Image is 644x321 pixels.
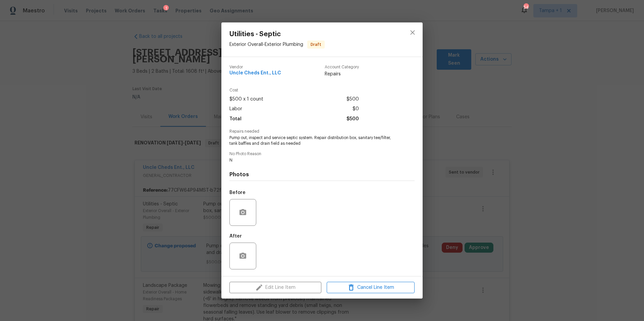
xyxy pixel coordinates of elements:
[405,24,421,41] button: close
[229,65,281,69] span: Vendor
[229,71,281,76] span: Uncle Cheds Ent., LLC
[229,129,415,134] span: Repairs needed
[524,4,528,11] div: 54
[163,5,169,12] div: 1
[229,94,263,104] span: $500 x 1 count
[229,157,396,163] span: N
[229,190,246,195] h5: Before
[229,104,242,114] span: Labor
[229,42,303,47] span: Exterior Overall - Exterior Plumbing
[353,104,359,114] span: $0
[229,135,396,146] span: Pump out, inspect and service septic system. Repair distribution box, sanitary tee/filter, tank b...
[327,282,415,294] button: Cancel Line Item
[229,114,241,124] span: Total
[229,152,415,156] span: No Photo Reason
[325,71,359,77] span: Repairs
[329,283,413,292] span: Cancel Line Item
[346,114,359,124] span: $500
[308,41,324,48] span: Draft
[346,94,359,104] span: $500
[229,88,359,92] span: Cost
[229,171,415,178] h4: Photos
[325,65,359,69] span: Account Category
[229,30,325,38] span: Utilities - Septic
[229,234,242,239] h5: After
